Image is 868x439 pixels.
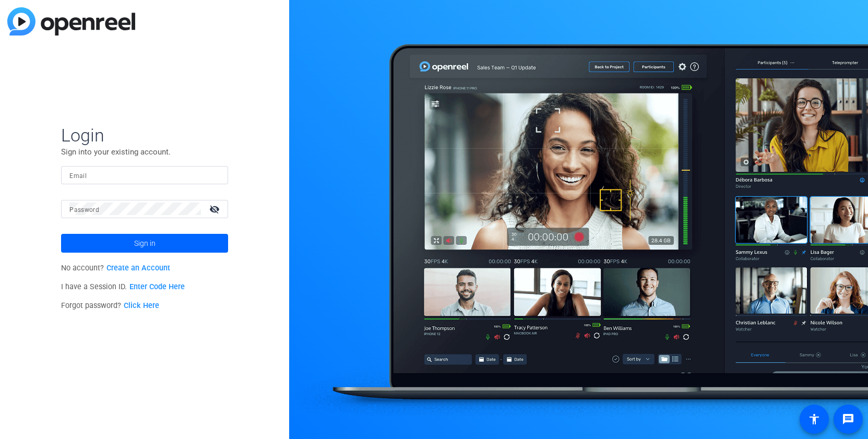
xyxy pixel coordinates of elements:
[7,7,135,35] img: blue-gradient.svg
[203,201,228,217] mat-icon: visibility_off
[61,282,185,291] span: I have a Session ID.
[69,206,99,213] mat-label: Password
[129,282,185,291] a: Enter Code Here
[69,169,220,181] input: Enter Email Address
[61,264,170,272] span: No account?
[61,234,228,253] button: Sign in
[124,301,159,310] a: Click Here
[69,172,87,180] mat-label: Email
[61,301,159,310] span: Forgot password?
[61,124,228,146] span: Login
[61,146,228,158] p: Sign into your existing account.
[106,264,170,272] a: Create an Account
[134,230,156,256] span: Sign in
[808,413,821,425] mat-icon: accessibility
[842,413,854,425] mat-icon: message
